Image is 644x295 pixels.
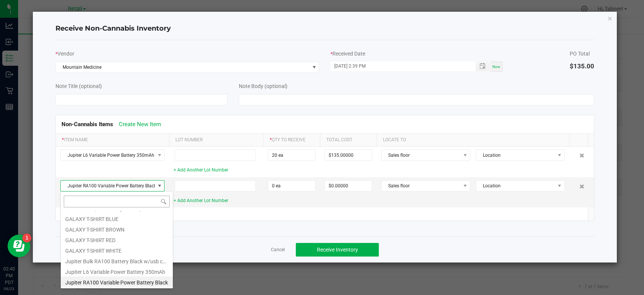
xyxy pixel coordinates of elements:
span: Sales floor [381,181,460,191]
span: Receive Inventory [317,247,358,253]
a: Create New Item [119,121,161,128]
span: Jupiter L6 Variable Power Battery 350mAh [61,150,155,161]
iframe: Resource center [8,235,30,257]
div: Vendor [55,50,319,58]
iframe: Resource center unread badge [22,233,31,242]
th: Qty to Receive [263,134,320,147]
button: Close [607,14,612,23]
span: NO DATA FOUND [476,150,565,161]
a: Cancel [271,247,284,253]
span: $135.00 [570,62,594,70]
div: Note Body (optional) [239,82,594,90]
span: Sales floor [381,150,460,161]
th: Locate To [377,134,569,147]
div: Note Title (optional) [55,82,227,90]
input: MM/dd/yyyy HH:MM a [330,62,468,71]
span: Toggle popup [476,62,490,71]
a: + Add Another Lot Number [174,198,228,203]
span: NO DATA FOUND [476,180,565,192]
span: Location [476,181,555,191]
button: Receive Inventory [296,243,379,256]
th: Item Name [56,134,169,147]
span: Jupiter RA100 Variable Power Battery Black [61,181,155,191]
span: Location [476,150,555,161]
th: Total Cost [320,134,377,147]
div: PO Total [570,50,594,58]
th: Lot Number [169,134,263,147]
div: Received Date [330,50,503,58]
span: Non-Cannabis Items [61,121,113,128]
span: Mountain Medicine [56,62,309,73]
h4: Receive Non-Cannabis Inventory [55,24,594,34]
span: Now [492,65,500,69]
a: + Add Another Lot Number [174,167,228,173]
